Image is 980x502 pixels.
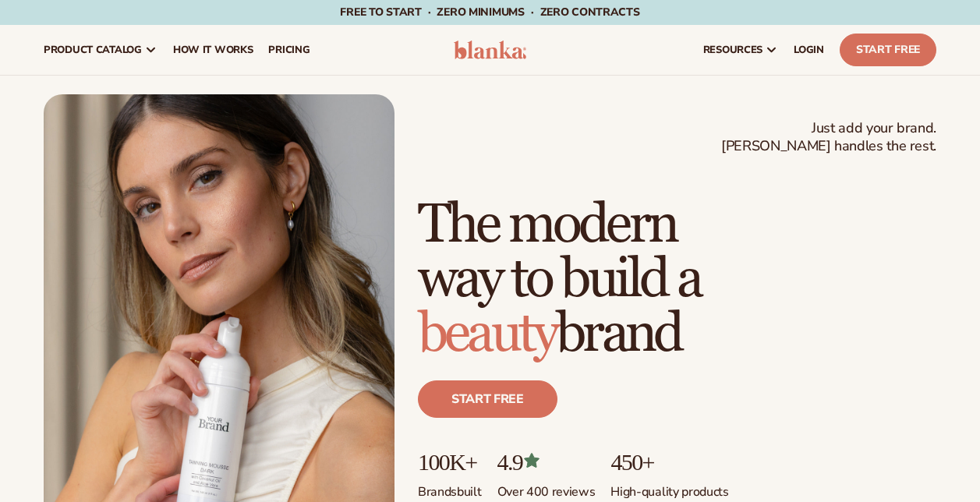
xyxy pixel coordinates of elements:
img: logo [454,41,527,59]
a: How It Works [165,25,261,75]
span: How It Works [173,44,253,56]
span: resources [703,44,762,56]
span: product catalog [44,44,142,56]
span: beauty [418,301,556,367]
a: resources [695,25,786,75]
p: Brands built [418,475,482,500]
span: pricing [268,44,310,56]
p: 450+ [610,449,728,475]
p: 100K+ [418,449,482,475]
p: 4.9 [497,449,596,475]
p: High-quality products [610,475,728,500]
span: Free to start · ZERO minimums · ZERO contracts [340,5,639,19]
a: product catalog [36,25,165,75]
h1: The modern way to build a brand [418,198,936,362]
a: pricing [260,25,317,75]
span: Just add your brand. [PERSON_NAME] handles the rest. [721,119,936,156]
a: Start Free [840,34,936,66]
p: Over 400 reviews [497,475,596,500]
a: LOGIN [786,25,832,75]
span: LOGIN [794,44,824,56]
a: Start free [418,380,557,418]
